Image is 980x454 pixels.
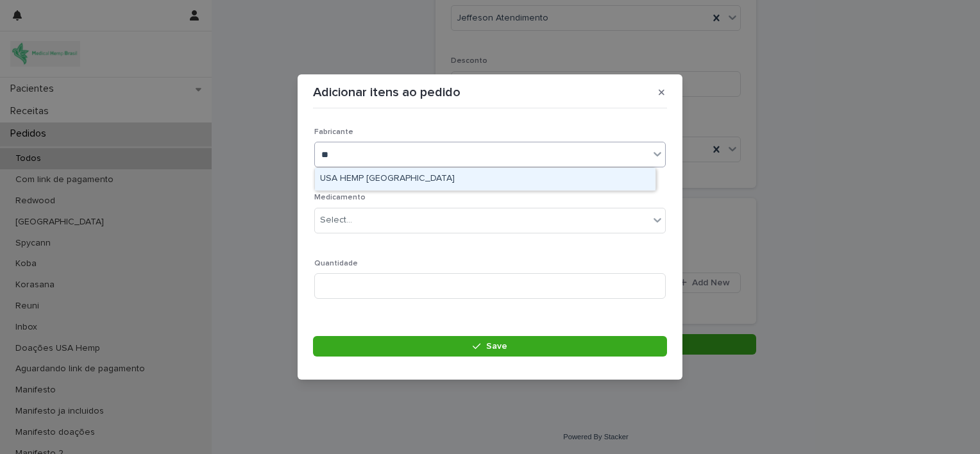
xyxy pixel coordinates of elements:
[314,194,366,201] span: Medicamento
[313,336,667,357] button: Save
[320,214,352,227] div: Select...
[315,168,655,190] div: USA HEMP BRASIL
[313,85,460,100] p: Adicionar itens ao pedido
[314,260,358,267] span: Quantidade
[314,128,353,136] span: Fabricante
[486,342,507,351] span: Save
